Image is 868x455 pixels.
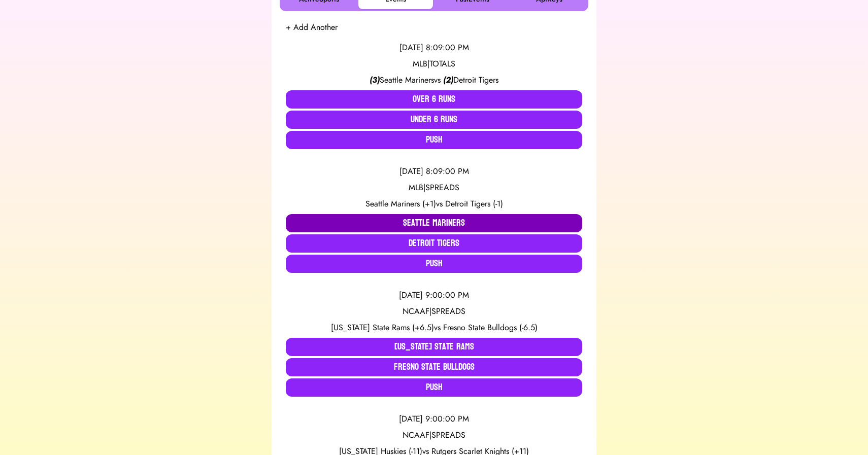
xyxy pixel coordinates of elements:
[443,322,538,333] span: Fresno State Bulldogs (-6.5)
[286,165,582,178] div: [DATE] 8:09:00 PM
[370,74,380,86] span: ( 3 )
[286,378,582,397] button: Push
[286,305,582,318] div: NCAAF | SPREADS
[286,234,582,253] button: Detroit Tigers
[286,322,582,334] div: vs
[286,429,582,441] div: NCAAF | SPREADS
[286,21,338,33] button: + Add Another
[286,90,582,109] button: Over 6 Runs
[286,58,582,70] div: MLB | TOTALS
[286,358,582,376] button: Fresno State Bulldogs
[286,74,582,86] div: vs
[286,214,582,232] button: Seattle Mariners
[443,74,453,86] span: ( 2 )
[286,338,582,356] button: [US_STATE] State Rams
[286,42,582,54] div: [DATE] 8:09:00 PM
[286,255,582,273] button: Push
[286,198,582,210] div: vs
[331,322,434,333] span: [US_STATE] State Rams (+6.5)
[286,289,582,301] div: [DATE] 9:00:00 PM
[286,131,582,149] button: Push
[286,413,582,425] div: [DATE] 9:00:00 PM
[286,182,582,194] div: MLB | SPREADS
[286,111,582,129] button: Under 6 Runs
[380,74,434,86] span: Seattle Mariners
[453,74,498,86] span: Detroit Tigers
[445,198,503,209] span: Detroit Tigers (-1)
[365,198,436,209] span: Seattle Mariners (+1)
